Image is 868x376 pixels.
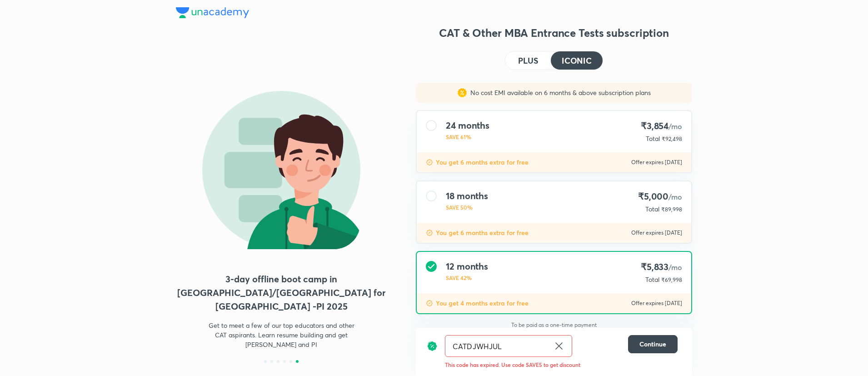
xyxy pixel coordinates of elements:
p: This code has expired. Use code SAVE5 to get discount [445,361,678,369]
p: You get 6 months extra for free [436,158,529,167]
p: No cost EMI available on 6 months & above subscription plans [467,88,651,97]
h4: 24 months [446,120,489,131]
p: Total [645,275,659,284]
p: SAVE 42% [446,274,488,282]
p: Offer expires [DATE] [631,159,682,166]
h4: 18 months [446,191,488,201]
img: educator_47ed9cb644.svg [176,91,387,249]
p: To be paid as a one-time payment [409,321,699,329]
h4: ₹3,854 [641,120,682,132]
p: Total [645,205,659,214]
p: You get 6 months extra for free [436,228,529,237]
img: discount [426,300,433,307]
p: SAVE 61% [446,133,489,141]
p: Offer expires [DATE] [631,229,682,236]
button: ICONIC [551,51,603,70]
p: SAVE 50% [446,203,488,211]
span: /mo [668,192,682,201]
h4: ₹5,833 [641,261,682,273]
img: Company Logo [176,7,249,18]
span: ₹89,998 [661,206,682,213]
h4: ₹5,000 [638,191,682,203]
span: ₹69,998 [661,276,682,283]
span: Continue [639,340,666,349]
h4: 3-day offline boot camp in [GEOGRAPHIC_DATA]/[GEOGRAPHIC_DATA] for [GEOGRAPHIC_DATA] -PI 2025 [176,272,387,313]
span: ₹92,498 [662,135,682,142]
input: Have a referral code? [445,336,550,357]
p: Offer expires [DATE] [631,300,682,307]
img: discount [427,335,438,357]
h4: ICONIC [562,56,592,65]
button: PLUS [505,51,551,70]
span: /mo [668,121,682,131]
p: You get 4 months extra for free [436,299,529,308]
img: sales discount [458,88,467,97]
p: Get to meet a few of our top educators and other CAT aspirants. Learn resume building and get [PE... [202,321,360,349]
img: discount [426,229,433,236]
span: /mo [668,262,682,272]
h4: 12 months [446,261,488,272]
p: Total [646,134,660,143]
button: Continue [628,335,678,353]
h4: PLUS [518,56,538,65]
img: discount [426,159,433,166]
h3: CAT & Other MBA Entrance Tests subscription [416,25,692,40]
